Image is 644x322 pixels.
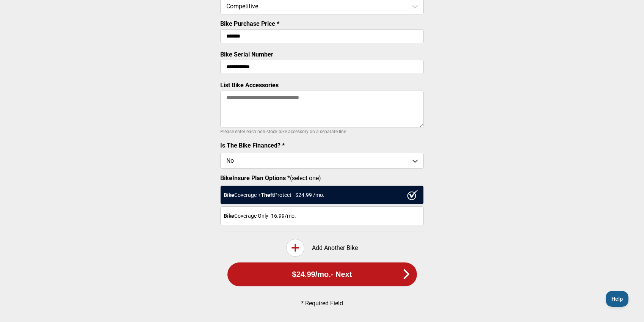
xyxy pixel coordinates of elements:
[233,300,411,307] p: * Required Field
[227,262,417,286] button: $24.99/mo.- Next
[261,192,274,198] strong: Theft
[224,213,234,219] strong: Bike
[220,174,290,182] strong: BikeInsure Plan Options *
[606,291,629,307] iframe: Toggle Customer Support
[315,270,331,279] span: /mo.
[220,185,424,204] div: Coverage + Protect - $ 24.99 /mo.
[220,174,424,182] label: (select one)
[407,190,418,200] img: ux1sgP1Haf775SAghJI38DyDlYP+32lKFAAAAAElFTkSuQmCC
[220,82,279,89] label: List Bike Accessories
[220,51,273,58] label: Bike Serial Number
[220,239,424,257] div: Add Another Bike
[220,206,424,225] div: Coverage Only - 16.99 /mo.
[224,192,234,198] strong: Bike
[220,142,285,149] label: Is The Bike Financed? *
[220,127,424,136] p: Please enter each non-stock bike accessory on a separate line
[220,20,279,27] label: Bike Purchase Price *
